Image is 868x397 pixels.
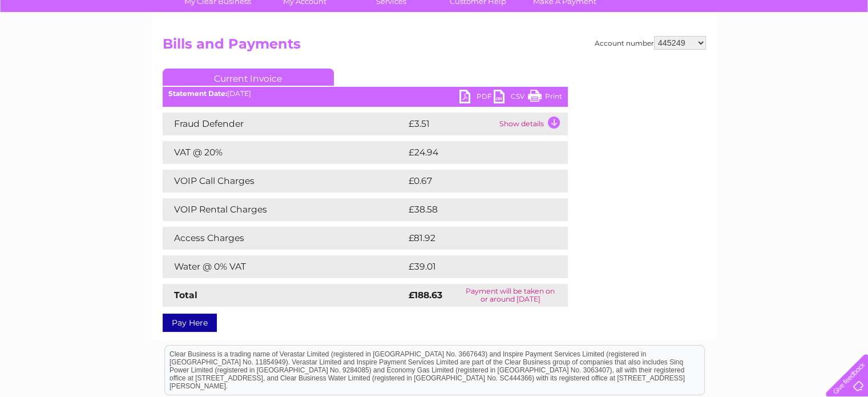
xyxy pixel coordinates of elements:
h2: Bills and Payments [163,36,706,58]
a: Contact [792,49,820,57]
a: Energy [696,49,721,57]
a: Water [667,49,689,57]
div: [DATE] [163,90,568,98]
td: £39.01 [406,255,544,278]
td: £0.67 [406,170,541,193]
td: Access Charges [163,227,406,250]
div: Clear Business is a trading name of Verastar Limited (registered in [GEOGRAPHIC_DATA] No. 3667643... [165,6,704,55]
td: Water @ 0% VAT [163,255,406,278]
td: £81.92 [406,227,544,250]
a: CSV [494,90,528,106]
img: logo.png [30,30,88,65]
td: £24.94 [406,141,546,164]
a: Telecoms [728,49,762,57]
b: Statement Date: [168,89,227,98]
a: Log out [830,49,857,57]
td: £38.58 [406,198,545,221]
a: Current Invoice [163,69,334,86]
a: Pay Here [163,314,217,332]
strong: £188.63 [409,290,442,300]
a: Print [528,90,562,106]
a: 0333 014 3131 [653,6,732,20]
a: Blog [769,49,785,57]
td: Payment will be taken on or around [DATE] [453,284,568,307]
td: VOIP Call Charges [163,170,406,193]
td: £3.51 [406,113,496,135]
td: Fraud Defender [163,113,406,135]
td: VOIP Rental Charges [163,198,406,221]
td: VAT @ 20% [163,141,406,164]
strong: Total [174,290,197,300]
a: PDF [459,90,494,106]
div: Account number [595,36,706,50]
td: Show details [496,113,568,135]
